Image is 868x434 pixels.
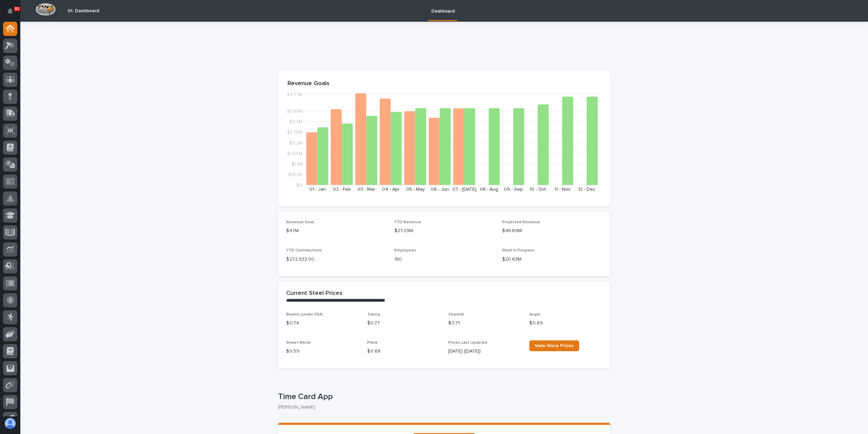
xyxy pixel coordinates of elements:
[3,4,17,18] button: Notifications
[286,256,386,263] p: $ 272,932.00
[289,140,302,145] tspan: $2.2M
[535,343,574,348] span: View More Prices
[288,172,302,177] tspan: $550K
[286,220,314,224] span: Revenue Goal
[357,187,375,192] text: 03 - Mar
[286,348,359,355] p: $ 0.59
[502,220,540,224] span: Projected Revenue
[448,320,521,327] p: $ 0.71
[278,404,605,410] p: [PERSON_NAME]
[448,313,464,317] span: Channel
[286,341,311,345] span: Sheet Metal
[394,220,421,224] span: YTD Revenue
[36,3,56,16] img: Workspace Logo
[286,248,322,252] span: YTD Contributions
[367,313,380,317] span: Tubing
[431,187,449,192] text: 06 - Jun
[286,227,386,234] p: $47M
[367,341,378,345] span: Plate
[67,8,99,14] h2: 01. Dashboard
[382,187,400,192] text: 04 - Apr
[452,187,476,192] text: 07 - [DATE]
[554,187,571,192] text: 11 - Nov
[529,320,602,327] p: $ 0.69
[504,187,523,192] text: 09 - Sep
[287,151,302,156] tspan: $1.65M
[15,6,19,11] p: 91
[394,227,494,234] p: $27.29M
[287,130,302,135] tspan: $2.75M
[394,256,494,263] p: 180
[394,248,416,252] span: Employees
[406,187,425,192] text: 05 - May
[367,348,440,355] p: $ 0.68
[367,320,440,327] p: $ 0.77
[502,227,602,234] p: $48.69M
[288,80,601,88] p: Revenue Goals
[529,340,579,351] a: View More Prices
[8,8,17,19] div: Notifications91
[530,187,546,192] text: 10 - Oct
[480,187,498,192] text: 08 - Aug
[292,162,302,166] tspan: $1.1M
[333,187,351,192] text: 02 - Feb
[502,256,602,263] p: $20.63M
[296,183,302,188] tspan: $0
[502,248,535,252] span: Work in Progress
[287,109,302,114] tspan: $3.85M
[309,187,326,192] text: 01 - Jan
[529,313,540,317] span: Angle
[578,187,595,192] text: 12 - Dec
[286,313,323,317] span: Beams (under 55#)
[286,290,342,297] h2: Current Steel Prices
[289,119,302,124] tspan: $3.3M
[448,341,487,345] span: Prices Last Updated
[286,320,359,327] p: $ 0.74
[3,416,17,431] button: users-avatar
[278,392,608,402] p: Time Card App
[287,92,302,97] tspan: $4.77M
[448,348,521,355] p: [DATE] ([DATE])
